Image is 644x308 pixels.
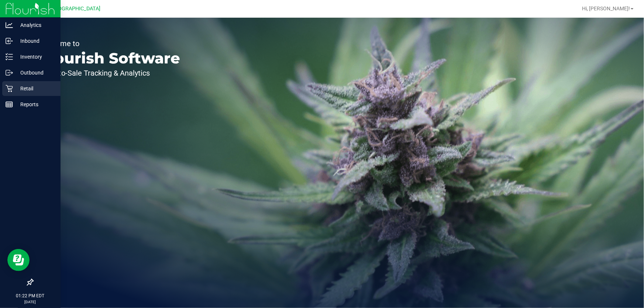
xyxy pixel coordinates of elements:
inline-svg: Outbound [6,69,13,76]
iframe: Resource center [7,249,30,271]
inline-svg: Retail [6,85,13,92]
inline-svg: Analytics [6,21,13,29]
inline-svg: Inventory [6,53,13,60]
p: Inbound [13,37,57,45]
p: [DATE] [3,299,57,305]
p: Reports [13,100,57,109]
p: 01:22 PM EDT [3,293,57,299]
p: Seed-to-Sale Tracking & Analytics [40,69,180,77]
inline-svg: Inbound [6,37,13,45]
span: Hi, [PERSON_NAME]! [582,6,630,11]
p: Flourish Software [40,51,180,66]
inline-svg: Reports [6,101,13,108]
span: [GEOGRAPHIC_DATA] [50,6,101,12]
p: Inventory [13,52,57,61]
p: Welcome to [40,40,180,47]
p: Retail [13,84,57,93]
p: Analytics [13,21,57,30]
p: Outbound [13,68,57,77]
